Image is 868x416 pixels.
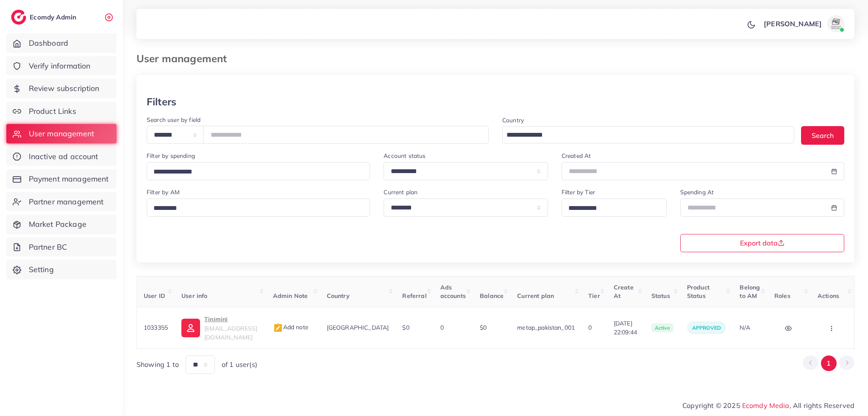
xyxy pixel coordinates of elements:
a: Setting [6,260,117,279]
div: Search for option [502,126,794,143]
span: User management [29,128,94,139]
span: 0 [588,324,592,331]
a: Inactive ad account [6,147,117,166]
span: Verify information [29,61,91,72]
a: Market Package [6,215,117,234]
a: Partner management [6,192,117,212]
div: Search for option [147,162,370,180]
span: User info [181,292,207,300]
span: Copyright © 2025 [682,400,854,410]
span: Roles [774,292,790,300]
h2: Ecomdy Admin [30,13,78,21]
label: Filter by AM [147,188,180,196]
span: Export data [740,240,785,246]
div: Search for option [147,198,370,217]
span: Current plan [517,292,554,300]
input: Search for option [504,129,783,142]
span: Referral [402,292,426,300]
label: Search user by field [147,116,200,124]
span: [GEOGRAPHIC_DATA] [327,324,389,331]
a: logoEcomdy Admin [11,10,78,25]
a: [PERSON_NAME]avatar [759,15,848,32]
span: Payment management [29,174,109,185]
span: N/A [740,324,750,331]
img: ic-user-info.36bf1079.svg [181,319,200,337]
span: Partner management [29,196,104,207]
span: Dashboard [29,38,68,49]
span: Balance [480,292,504,300]
input: Search for option [150,202,359,215]
input: Search for option [150,165,359,179]
span: metap_pakistan_001 [517,324,575,331]
span: Tier [588,292,600,300]
label: Filter by spending [147,152,195,160]
a: Product Links [6,102,117,121]
span: Belong to AM [740,284,760,300]
span: Create At [614,284,634,300]
span: Partner BC [29,242,67,253]
span: 1033355 [144,324,168,331]
span: active [651,323,673,333]
button: Search [801,126,844,144]
a: Payment management [6,169,117,189]
p: [PERSON_NAME] [764,19,822,29]
a: User management [6,124,117,143]
label: Current plan [384,188,417,196]
a: Dashboard [6,33,117,53]
div: Search for option [562,198,667,217]
span: [DATE] 22:09:44 [614,319,638,336]
a: Verify information [6,56,117,76]
ul: Pagination [803,355,854,371]
h3: User management [136,52,234,65]
p: Tinimini [204,314,259,324]
a: Review subscription [6,79,117,98]
label: Spending At [680,188,714,196]
span: Market Package [29,219,86,230]
span: 0 [440,324,444,331]
label: Created At [562,152,591,160]
img: avatar [827,15,844,32]
span: Inactive ad account [29,151,98,162]
span: $0 [402,324,409,331]
a: Ecomdy Media [742,401,790,410]
a: Tinimini[EMAIL_ADDRESS][DOMAIN_NAME] [181,314,259,342]
span: Review subscription [29,83,100,94]
h3: Filters [147,96,176,108]
span: $0 [480,324,487,331]
span: , All rights Reserved [790,400,854,410]
span: Admin Note [273,292,308,300]
span: Actions [818,292,839,300]
button: Go to page 1 [821,355,837,371]
span: of 1 user(s) [222,360,257,369]
span: Showing 1 to [136,360,179,369]
button: Export data [680,234,845,252]
span: User ID [144,292,165,300]
span: Country [327,292,350,300]
span: Product Status [687,284,709,300]
a: Partner BC [6,237,117,257]
label: Filter by Tier [562,188,595,196]
span: [EMAIL_ADDRESS][DOMAIN_NAME] [204,325,257,341]
label: Account status [384,152,426,160]
label: Country [502,116,524,124]
span: Ads accounts [440,284,466,300]
span: Product Links [29,106,76,117]
img: logo [11,10,26,25]
span: Add note [273,323,309,331]
img: admin_note.cdd0b510.svg [273,323,283,333]
span: Status [651,292,670,300]
span: approved [692,325,721,331]
span: Setting [29,264,54,275]
input: Search for option [565,202,656,215]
